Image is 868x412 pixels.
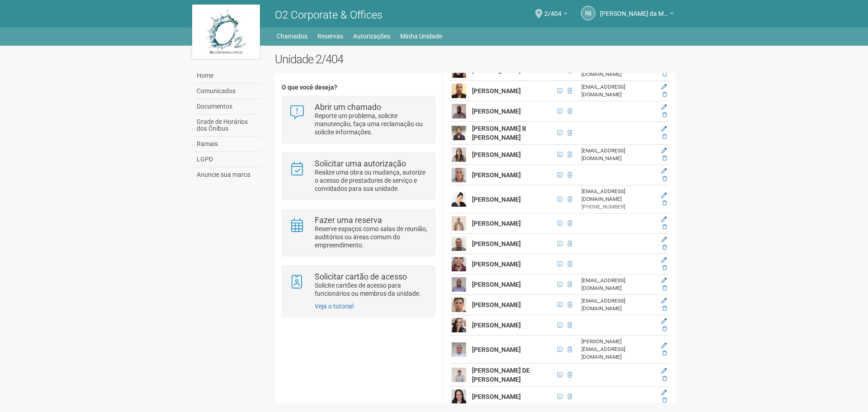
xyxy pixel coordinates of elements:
[600,1,668,17] span: Raul Barrozo da Motta Junior
[662,305,667,312] a: Excluir membro
[661,257,667,263] a: Editar membro
[662,175,667,182] a: Excluir membro
[581,6,595,20] a: RB
[661,168,667,174] a: Editar membro
[452,168,466,182] img: user.png
[194,68,261,84] a: Home
[452,192,466,207] img: user.png
[662,71,667,77] a: Excluir membro
[662,224,667,230] a: Excluir membro
[452,277,466,292] img: user.png
[472,346,521,353] strong: [PERSON_NAME]
[662,397,667,403] a: Excluir membro
[581,147,655,162] div: [EMAIL_ADDRESS][DOMAIN_NAME]
[581,83,655,99] div: [EMAIL_ADDRESS][DOMAIN_NAME]
[315,112,428,136] p: Reporte um problema, solicite manutenção, faça uma reclamação ou solicite informações.
[452,368,466,382] img: user.png
[289,103,428,136] a: Abrir um chamado Reporte um problema, solicite manutenção, faça uma reclamação ou solicite inform...
[472,393,521,400] strong: [PERSON_NAME]
[472,322,521,329] strong: [PERSON_NAME]
[661,368,667,374] a: Editar membro
[192,5,260,59] img: logo.jpg
[662,133,667,140] a: Excluir membro
[275,9,382,21] span: O2 Corporate & Offices
[581,203,655,211] div: [PHONE_NUMBER]
[452,84,466,98] img: user.png
[581,297,655,313] div: [EMAIL_ADDRESS][DOMAIN_NAME]
[661,216,667,223] a: Editar membro
[600,11,674,19] a: [PERSON_NAME] da Motta Junior
[662,265,667,271] a: Excluir membro
[452,126,466,140] img: user.png
[581,188,655,203] div: [EMAIL_ADDRESS][DOMAIN_NAME]
[472,240,521,247] strong: [PERSON_NAME]
[315,168,428,193] p: Realize uma obra ou mudança, autorize o acesso de prestadores de serviço e convidados para sua un...
[194,84,261,99] a: Comunicados
[452,298,466,312] img: user.png
[452,237,466,251] img: user.png
[661,342,667,349] a: Editar membro
[662,326,667,332] a: Excluir membro
[282,84,435,91] h4: O que você deseja?
[544,11,567,19] a: 2/404
[661,104,667,110] a: Editar membro
[400,30,442,43] a: Minha Unidade
[662,91,667,98] a: Excluir membro
[544,1,561,17] span: 2/404
[662,112,667,118] a: Excluir membro
[661,192,667,199] a: Editar membro
[452,147,466,162] img: user.png
[289,273,428,298] a: Solicitar cartão de acesso Solicite cartões de acesso para funcionários ou membros da unidade.
[289,160,428,193] a: Solicitar uma autorização Realize uma obra ou mudança, autorize o acesso de prestadores de serviç...
[315,281,428,298] p: Solicite cartões de acesso para funcionários ou membros da unidade.
[317,30,343,43] a: Reservas
[452,104,466,118] img: user.png
[315,102,381,112] strong: Abrir um chamado
[661,147,667,154] a: Editar membro
[452,389,466,404] img: user.png
[661,126,667,132] a: Editar membro
[472,367,530,383] strong: [PERSON_NAME] DE [PERSON_NAME]
[277,30,307,43] a: Chamados
[472,125,526,141] strong: [PERSON_NAME] B [PERSON_NAME]
[315,272,407,281] strong: Solicitar cartão de acesso
[472,260,521,268] strong: [PERSON_NAME]
[353,30,390,43] a: Autorizações
[661,389,667,396] a: Editar membro
[289,216,428,249] a: Fazer uma reserva Reserve espaços como salas de reunião, auditórios ou áreas comum do empreendime...
[194,114,261,137] a: Grade de Horários dos Ônibus
[472,281,521,288] strong: [PERSON_NAME]
[472,108,521,115] strong: [PERSON_NAME]
[452,216,466,231] img: user.png
[472,171,521,179] strong: [PERSON_NAME]
[472,87,521,95] strong: [PERSON_NAME]
[315,215,382,225] strong: Fazer uma reserva
[581,338,655,361] div: [PERSON_NAME][EMAIL_ADDRESS][DOMAIN_NAME]
[472,196,521,203] strong: [PERSON_NAME]
[661,277,667,284] a: Editar membro
[315,303,354,310] a: Veja o tutorial
[472,301,521,308] strong: [PERSON_NAME]
[315,225,428,249] p: Reserve espaços como salas de reunião, auditórios ou áreas comum do empreendimento.
[275,52,676,66] h2: Unidade 2/404
[452,342,466,357] img: user.png
[194,137,261,152] a: Ramais
[194,152,261,167] a: LGPD
[581,277,655,292] div: [EMAIL_ADDRESS][DOMAIN_NAME]
[452,318,466,332] img: user.png
[315,159,406,168] strong: Solicitar uma autorização
[472,151,521,158] strong: [PERSON_NAME]
[661,318,667,324] a: Editar membro
[662,200,667,206] a: Excluir membro
[662,350,667,356] a: Excluir membro
[662,285,667,291] a: Excluir membro
[661,237,667,243] a: Editar membro
[661,84,667,90] a: Editar membro
[662,375,667,382] a: Excluir membro
[662,244,667,251] a: Excluir membro
[452,257,466,271] img: user.png
[472,220,521,227] strong: [PERSON_NAME]
[194,99,261,114] a: Documentos
[661,298,667,304] a: Editar membro
[662,155,667,161] a: Excluir membro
